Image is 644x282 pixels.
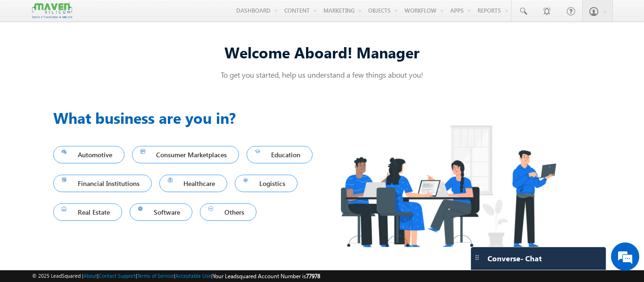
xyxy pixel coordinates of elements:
a: Terms of Service [137,273,174,279]
a: Acceptable Use [175,273,211,279]
a: Contact Support [99,273,136,279]
a: About [83,273,97,279]
span: Financial Institutions [62,177,143,190]
span: © 2025 LeadSquared | | | | | [32,272,320,281]
span: 77978 [306,273,320,280]
img: Custom Logo [32,2,72,19]
span: Consumer Marketplaces [140,148,231,161]
span: Real Estate [62,206,114,218]
span: Your Leadsquared Account Number is [213,273,320,280]
span: Converse - Chat [487,254,542,263]
h3: What business are you in? [53,106,322,129]
span: Others [208,206,248,218]
span: Automotive [62,148,116,161]
span: Software [138,206,184,218]
img: Industry.png [322,106,574,266]
img: carter-drag [473,254,481,261]
div: Welcome Aboard! Manager [53,42,591,62]
span: Healthcare [168,177,219,190]
span: Logistics [243,177,289,190]
p: To get you started, help us understand a few things about you! [53,70,591,80]
span: Education [255,148,304,161]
